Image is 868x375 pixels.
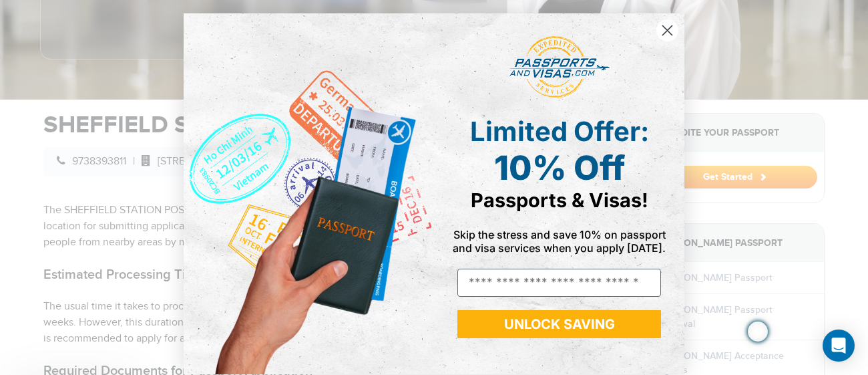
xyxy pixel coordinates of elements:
[471,189,648,212] span: Passports & Visas!
[823,330,855,362] div: Open Intercom Messenger
[457,310,661,338] button: UNLOCK SAVING
[184,13,434,374] img: de9cda0d-0715-46ca-9a25-073762a91ba7.png
[470,115,649,148] span: Limited Offer:
[656,19,679,42] button: Close dialog
[509,36,610,99] img: passports and visas
[494,148,625,188] span: 10% Off
[453,228,666,255] span: Skip the stress and save 10% on passport and visa services when you apply [DATE].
